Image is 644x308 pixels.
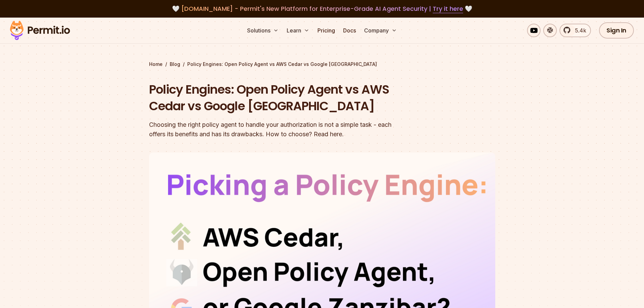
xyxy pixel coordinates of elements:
span: [DOMAIN_NAME] - Permit's New Platform for Enterprise-Grade AI Agent Security | [181,4,463,13]
button: Solutions [244,24,281,37]
div: Choosing the right policy agent to handle your authorization is not a simple task - each offers i... [149,120,409,139]
a: Docs [340,24,359,37]
a: Try it here [433,4,463,13]
a: Home [149,61,163,68]
a: Sign In [599,22,634,39]
span: 5.4k [571,26,586,34]
a: Blog [170,61,180,68]
button: Learn [284,24,312,37]
a: 5.4k [559,24,591,37]
button: Company [361,24,400,37]
div: 🤍 🤍 [16,4,628,14]
h1: Policy Engines: Open Policy Agent vs AWS Cedar vs Google [GEOGRAPHIC_DATA] [149,81,409,115]
div: / / [149,61,495,68]
img: Permit logo [7,19,73,42]
a: Pricing [315,24,338,37]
